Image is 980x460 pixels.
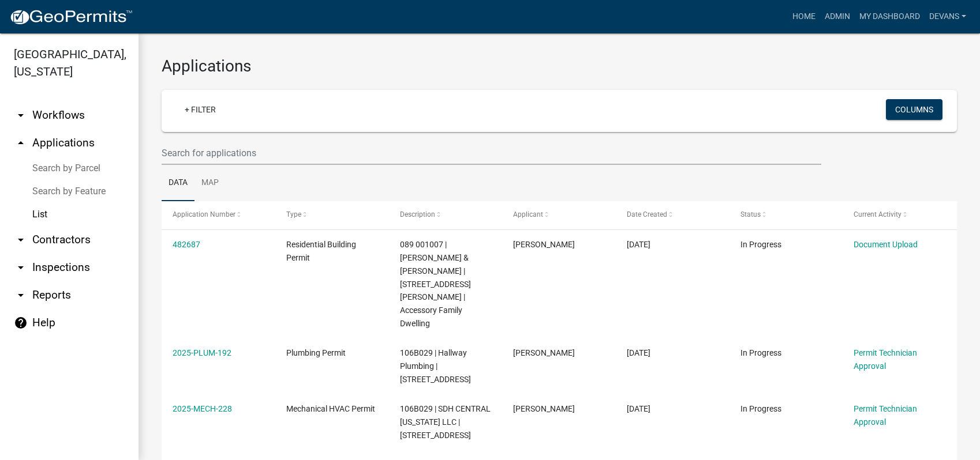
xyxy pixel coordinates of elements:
[854,348,917,371] a: Permit Technician Approval
[855,6,925,28] a: My Dashboard
[14,233,28,247] i: arrow_drop_down
[400,348,471,384] span: 106B029 | Hallway Plumbing | 5750 Commerce BLVD STE 300
[740,348,781,357] span: In Progress
[925,6,971,28] a: devans
[627,240,650,249] span: 09/23/2025
[275,201,389,229] datatable-header-cell: Type
[740,240,781,249] span: In Progress
[173,348,231,357] a: 2025-PLUM-192
[400,240,471,328] span: 089 001007 | LUNDIN ALTON & JUSTINE | 105 LISA WOODS LN | Accessory Family Dwelling
[388,201,502,229] datatable-header-cell: Description
[854,210,902,218] span: Current Activity
[194,165,226,202] a: Map
[513,210,543,218] span: Applicant
[162,56,957,76] h3: Applications
[788,6,820,28] a: Home
[162,165,194,202] a: Data
[616,201,730,229] datatable-header-cell: Date Created
[286,348,346,357] span: Plumbing Permit
[854,240,918,249] a: Document Upload
[162,201,275,229] datatable-header-cell: Application Number
[513,348,575,357] span: Justin
[843,201,956,229] datatable-header-cell: Current Activity
[14,136,28,150] i: arrow_drop_up
[740,210,761,218] span: Status
[513,240,575,249] span: Alton Lundin
[286,240,356,262] span: Residential Building Permit
[175,99,225,120] a: + Filter
[820,6,855,28] a: Admin
[400,404,491,440] span: 106B029 | SDH CENTRAL GEORGIA LLC | 1648 Old 41 HWY
[886,99,942,120] button: Columns
[14,261,28,274] i: arrow_drop_down
[400,210,435,218] span: Description
[14,288,28,302] i: arrow_drop_down
[502,201,616,229] datatable-header-cell: Applicant
[14,108,28,122] i: arrow_drop_down
[173,240,200,249] a: 482687
[173,404,232,413] a: 2025-MECH-228
[854,404,917,427] a: Permit Technician Approval
[740,404,781,413] span: In Progress
[286,210,301,218] span: Type
[173,210,235,218] span: Application Number
[162,141,821,165] input: Search for applications
[730,201,843,229] datatable-header-cell: Status
[627,404,650,413] span: 09/23/2025
[286,404,375,413] span: Mechanical HVAC Permit
[627,210,667,218] span: Date Created
[627,348,650,357] span: 09/23/2025
[513,404,575,413] span: Justin
[14,316,28,330] i: help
